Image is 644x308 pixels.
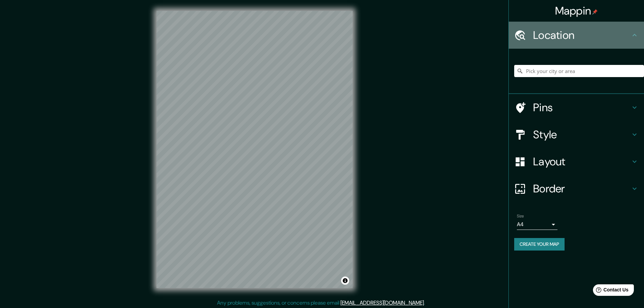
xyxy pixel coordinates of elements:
h4: Layout [533,155,630,168]
div: Style [509,121,644,148]
iframe: Help widget launcher [584,282,637,301]
h4: Pins [533,101,630,114]
button: Create your map [514,238,565,251]
div: Pins [509,94,644,121]
div: . [426,299,427,307]
img: pin-icon.png [592,9,598,15]
div: Border [509,175,644,202]
a: [EMAIL_ADDRESS][DOMAIN_NAME] [340,299,424,306]
label: Size [517,213,524,219]
div: Location [509,22,644,49]
div: . [425,299,426,307]
h4: Location [533,28,630,42]
h4: Border [533,182,630,195]
h4: Mappin [555,4,598,18]
div: Layout [509,148,644,175]
h4: Style [533,128,630,141]
p: Any problems, suggestions, or concerns please email . [217,299,425,307]
div: A4 [517,219,557,230]
input: Pick your city or area [514,65,644,77]
canvas: Map [157,11,353,288]
button: Toggle attribution [341,277,349,285]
